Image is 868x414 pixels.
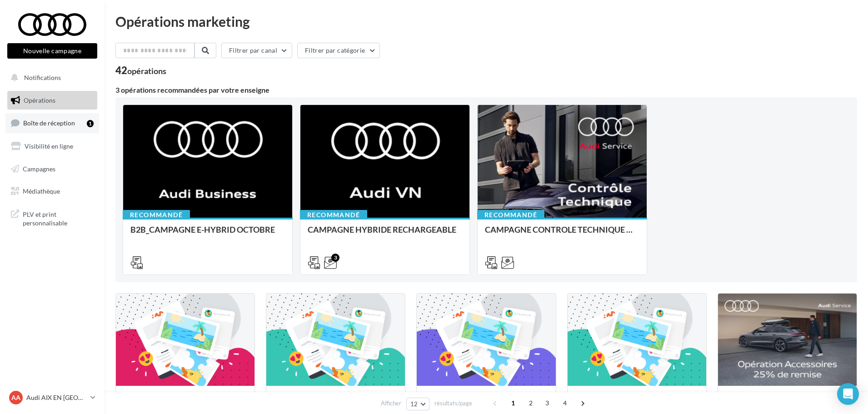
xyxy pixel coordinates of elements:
p: Audi AIX EN [GEOGRAPHIC_DATA] [26,393,87,402]
a: Boîte de réception1 [5,113,99,133]
div: B2B_CAMPAGNE E-HYBRID OCTOBRE [130,225,285,243]
div: CAMPAGNE HYBRIDE RECHARGEABLE [308,225,462,243]
button: Notifications [5,68,95,87]
div: Recommandé [300,210,367,220]
span: Notifications [24,74,61,81]
span: 1 [506,396,520,410]
span: résultats/page [434,399,472,408]
button: Nouvelle campagne [7,43,97,59]
div: opérations [127,67,166,75]
div: Opérations marketing [115,15,857,28]
a: Médiathèque [5,182,99,201]
span: Médiathèque [23,187,60,195]
div: 3 opérations recommandées par votre enseigne [115,86,857,94]
div: Recommandé [123,210,190,220]
a: AA Audi AIX EN [GEOGRAPHIC_DATA] [7,389,97,406]
span: Campagnes [23,165,55,172]
span: Boîte de réception [23,119,75,127]
div: CAMPAGNE CONTROLE TECHNIQUE 25€ OCTOBRE [485,225,639,243]
span: Visibilité en ligne [25,142,73,150]
div: Open Intercom Messenger [837,383,859,405]
div: 1 [87,120,94,127]
span: 12 [410,400,418,408]
div: 42 [115,65,166,75]
span: AA [11,393,20,402]
a: Campagnes [5,160,99,179]
span: PLV et print personnalisable [23,208,94,228]
button: Filtrer par catégorie [297,43,380,58]
a: PLV et print personnalisable [5,205,99,231]
span: Opérations [24,96,55,104]
div: 3 [331,254,339,262]
span: Afficher [381,399,401,408]
span: 4 [558,396,572,410]
a: Visibilité en ligne [5,137,99,156]
span: 3 [540,396,554,410]
span: 2 [524,396,538,410]
div: Recommandé [477,210,544,220]
button: Filtrer par canal [221,43,292,58]
button: 12 [406,398,429,410]
a: Opérations [5,91,99,110]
